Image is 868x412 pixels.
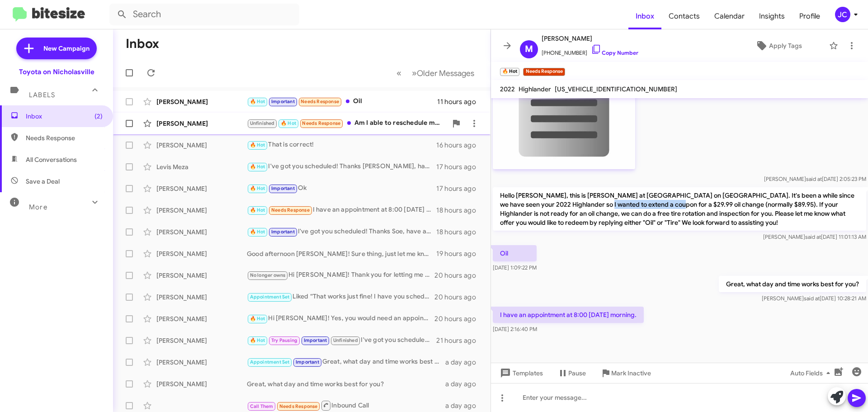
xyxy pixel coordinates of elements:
div: 20 hours ago [434,314,483,323]
div: a day ago [445,401,483,410]
span: Important [271,185,295,191]
h1: Inbox [126,37,159,51]
div: [PERSON_NAME] [156,227,247,237]
div: Hi [PERSON_NAME]! Thank you for letting me know. Have a great day! [247,270,434,280]
div: [PERSON_NAME] [156,293,247,302]
span: Auto Fields [790,365,834,381]
p: Oil [493,245,537,261]
span: [PERSON_NAME] [542,33,638,44]
span: Important [271,99,295,104]
a: Insights [752,3,792,29]
div: [PERSON_NAME] [156,358,247,367]
span: M [525,42,533,57]
span: (2) [94,112,103,121]
button: JC [827,7,858,22]
span: No longer owns [250,272,286,278]
div: [PERSON_NAME] [156,141,247,150]
div: a day ago [445,379,483,388]
span: Unfinished [250,120,275,126]
span: said at [805,233,821,240]
span: Call Them [250,403,274,409]
div: I have an appointment at 8:00 [DATE] morning. [247,205,436,215]
span: [DATE] 2:16:40 PM [493,326,537,332]
div: Ok [247,183,436,194]
span: 🔥 Hot [250,207,265,213]
div: 17 hours ago [436,162,483,171]
span: Important [304,337,327,343]
div: [PERSON_NAME] [156,206,247,215]
span: Older Messages [417,68,474,78]
div: 18 hours ago [436,227,483,237]
span: « [396,67,401,79]
div: Toyota on Nicholasville [19,67,94,76]
input: Search [109,4,299,25]
button: Templates [491,365,550,381]
span: Needs Response [26,133,103,142]
div: Liked “That works just fine! I have you scheduled for 8:30 AM - [DATE]. Let me know if you need a... [247,292,434,302]
div: Levis Meza [156,162,247,171]
div: [PERSON_NAME] [156,119,247,128]
span: 🔥 Hot [281,120,296,126]
span: Mark Inactive [611,365,651,381]
span: Needs Response [301,99,339,104]
span: 🔥 Hot [250,164,265,170]
span: 🔥 Hot [250,99,265,104]
span: 🔥 Hot [250,142,265,148]
span: Highlander [519,85,551,93]
p: I have an appointment at 8:00 [DATE] morning. [493,307,644,323]
span: Needs Response [279,403,318,409]
span: All Conversations [26,155,77,164]
div: I've got you scheduled! Thanks Soe, have a great day! [247,227,436,237]
div: 20 hours ago [434,271,483,280]
div: I've got you scheduled! Thanks [PERSON_NAME], have a great day! [247,161,436,172]
button: Pause [550,365,593,381]
div: Good afternoon [PERSON_NAME]! Sure thing, just let me know when you'd like to come in! :) [247,249,436,258]
div: 18 hours ago [436,206,483,215]
button: Auto Fields [783,365,841,381]
span: 🔥 Hot [250,229,265,235]
span: 2022 [500,85,515,93]
span: said at [806,175,822,182]
div: [PERSON_NAME] [156,271,247,280]
span: [US_VEHICLE_IDENTIFICATION_NUMBER] [555,85,677,93]
span: 🔥 Hot [250,185,265,191]
span: Labels [29,91,55,99]
span: 🔥 Hot [250,337,265,343]
span: » [412,67,417,79]
div: a day ago [445,358,483,367]
span: Important [271,229,295,235]
div: [PERSON_NAME] [156,249,247,258]
span: More [29,203,47,211]
span: Contacts [661,3,707,29]
span: Apply Tags [769,38,802,54]
div: Oil [247,96,437,107]
div: [PERSON_NAME] [156,336,247,345]
small: Needs Response [523,68,565,76]
small: 🔥 Hot [500,68,519,76]
div: [PERSON_NAME] [156,97,247,106]
div: [PERSON_NAME] [156,184,247,193]
a: Copy Number [591,49,638,56]
span: Important [296,359,319,365]
p: Great, what day and time works best for you? [719,276,866,292]
div: I've got you scheduled! Thanks [PERSON_NAME], have a great day! [247,335,436,346]
span: [PERSON_NAME] [DATE] 11:01:13 AM [763,233,866,240]
span: [PHONE_NUMBER] [542,44,638,57]
span: Templates [498,365,543,381]
span: Try Pausing [271,337,297,343]
div: 16 hours ago [436,141,483,150]
span: Unfinished [333,337,358,343]
div: Great, what day and time works best for you? [247,357,445,367]
div: 19 hours ago [436,249,483,258]
div: JC [835,7,850,22]
div: Hi [PERSON_NAME]! Yes, you would need an appointment for that, it wouldn't take long at all. Do y... [247,313,434,324]
nav: Page navigation example [392,64,480,82]
div: Inbound Call [247,400,445,411]
span: [PERSON_NAME] [DATE] 10:28:21 AM [762,295,866,302]
a: Inbox [628,3,661,29]
span: 🔥 Hot [250,316,265,322]
a: Profile [792,3,827,29]
div: 17 hours ago [436,184,483,193]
